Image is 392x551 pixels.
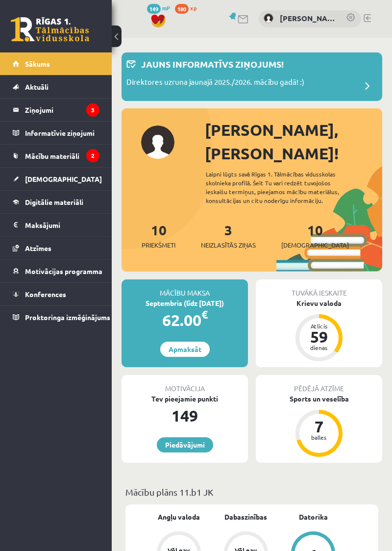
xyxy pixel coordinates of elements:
span: Priekšmeti [142,240,175,250]
a: [DEMOGRAPHIC_DATA] [13,168,99,190]
legend: Maksājumi [25,214,99,236]
span: € [201,307,208,322]
div: [PERSON_NAME], [PERSON_NAME]! [205,118,382,165]
span: Mācību materiāli [25,151,79,160]
div: Tuvākā ieskaite [256,279,382,298]
a: Jauns informatīvs ziņojums! Direktores uzruna jaunajā 2025./2026. mācību gadā! :) [126,57,377,96]
span: Motivācijas programma [25,267,102,275]
div: Krievu valoda [256,298,382,308]
span: 180 [175,4,189,14]
a: Dabaszinības [224,512,267,522]
a: Ziņojumi3 [13,99,99,121]
span: xp [190,4,196,12]
a: 10Priekšmeti [142,221,175,250]
span: Aktuāli [25,82,49,91]
span: Atzīmes [25,244,51,252]
span: Neizlasītās ziņas [201,240,256,250]
span: Digitālie materiāli [25,198,83,206]
div: balles [304,434,334,440]
a: Informatīvie ziņojumi2 [13,122,99,144]
a: 3Neizlasītās ziņas [201,221,256,250]
a: Angļu valoda [158,512,200,522]
div: 62.00 [122,308,248,332]
a: 149 mP [147,4,170,12]
a: Apmaksāt [160,342,210,357]
div: 149 [122,404,248,427]
p: Mācību plāns 11.b1 JK [125,485,378,499]
a: Maksājumi [13,214,99,236]
div: dienas [304,345,334,351]
div: 59 [304,329,334,345]
div: Mācību maksa [122,279,248,298]
a: Sākums [13,52,99,75]
i: 2 [86,149,99,162]
a: Mācību materiāli [13,145,99,167]
legend: Ziņojumi [25,99,99,121]
div: Atlicis [304,323,334,329]
a: Piedāvājumi [157,437,213,452]
p: Direktores uzruna jaunajā 2025./2026. mācību gadā! :) [126,76,304,90]
a: Proktoringa izmēģinājums [13,306,99,328]
div: Pēdējā atzīme [256,375,382,394]
i: 3 [86,103,99,117]
a: Rīgas 1. Tālmācības vidusskola [11,17,89,42]
span: Proktoringa izmēģinājums [25,313,110,322]
a: Motivācijas programma [13,260,99,282]
span: [DEMOGRAPHIC_DATA] [25,175,102,183]
span: Konferences [25,290,66,299]
a: Datorika [299,512,328,522]
div: 7 [304,419,334,434]
a: 180 xp [175,4,201,12]
legend: Informatīvie ziņojumi [25,122,99,144]
img: Kristina Ishchenko [264,13,273,23]
span: [DEMOGRAPHIC_DATA] [281,240,349,250]
div: Tev pieejamie punkti [122,394,248,404]
a: Sports un veselība 7 balles [256,394,382,458]
span: 149 [147,4,161,14]
div: Laipni lūgts savā Rīgas 1. Tālmācības vidusskolas skolnieka profilā. Šeit Tu vari redzēt tuvojošo... [206,170,362,205]
a: Aktuāli [13,75,99,98]
a: 10[DEMOGRAPHIC_DATA] [281,221,349,250]
p: Jauns informatīvs ziņojums! [141,57,284,71]
a: Digitālie materiāli [13,191,99,213]
a: Krievu valoda Atlicis 59 dienas [256,298,382,363]
span: Sākums [25,59,50,68]
div: Motivācija [122,375,248,394]
a: Konferences [13,283,99,305]
div: Sports un veselība [256,394,382,404]
span: mP [162,4,170,12]
a: Atzīmes [13,237,99,259]
div: Septembris (līdz [DATE]) [122,298,248,308]
a: [PERSON_NAME] [280,13,336,24]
